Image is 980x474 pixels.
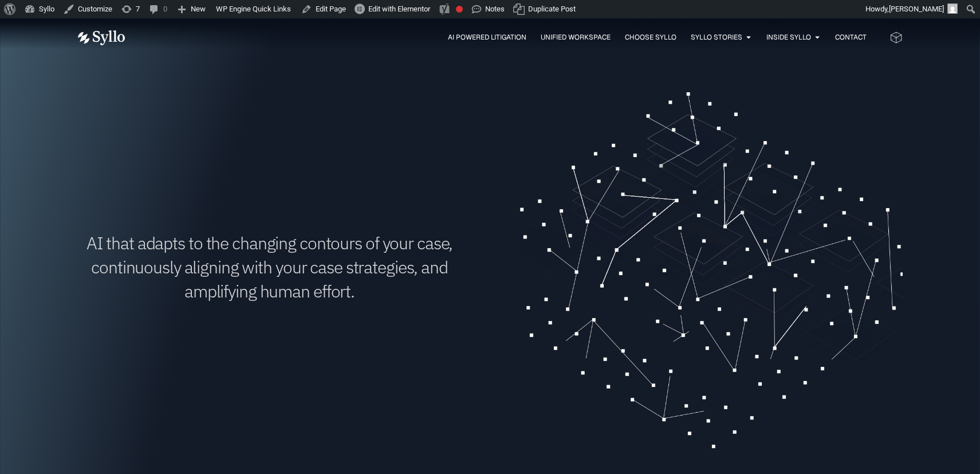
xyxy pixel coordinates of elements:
span: Edit with Elementor [368,5,430,13]
a: Syllo Stories [691,32,742,42]
h1: AI that adapts to the changing contours of your case, continuously aligning with your case strate... [78,231,462,303]
a: Contact [835,32,867,42]
a: Choose Syllo [625,32,676,42]
span: [PERSON_NAME] [889,5,944,13]
img: Vector [78,30,125,45]
div: Focus keyphrase not set [456,6,463,13]
a: AI Powered Litigation [448,32,526,42]
nav: Menu [148,32,867,43]
a: Inside Syllo [766,32,811,42]
a: Unified Workspace [541,32,611,42]
div: Menu Toggle [148,32,867,43]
